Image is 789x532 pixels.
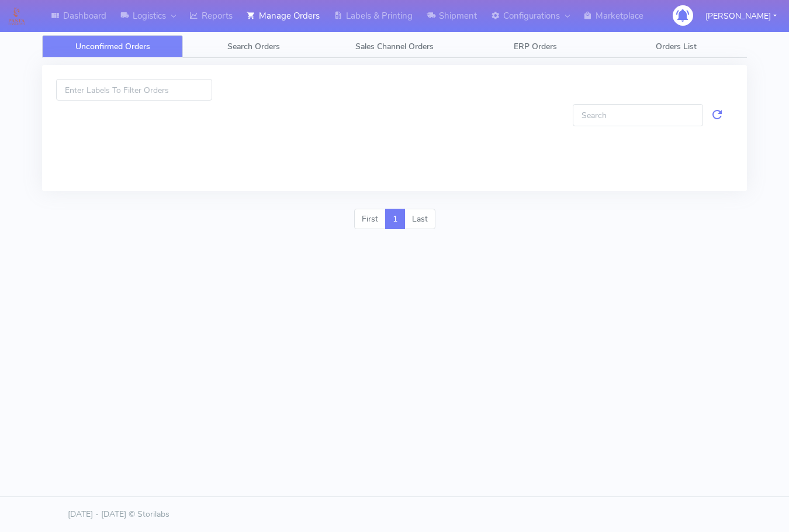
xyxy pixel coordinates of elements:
[42,35,747,58] ul: Tabs
[514,41,557,52] span: ERP Orders
[697,4,785,28] button: [PERSON_NAME]
[385,209,405,230] a: 1
[573,104,704,126] input: Search
[656,41,697,52] span: Orders List
[75,41,150,52] span: Unconfirmed Orders
[227,41,280,52] span: Search Orders
[56,79,212,101] input: Enter Labels To Filter Orders
[355,41,434,52] span: Sales Channel Orders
